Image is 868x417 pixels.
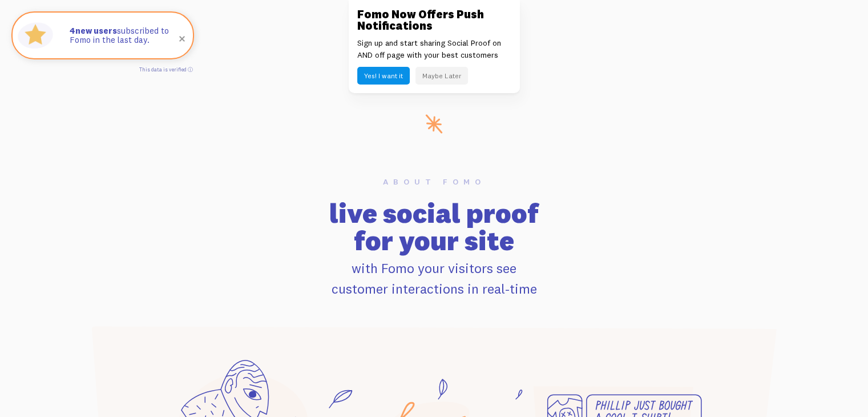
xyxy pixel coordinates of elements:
[70,26,181,45] p: subscribed to Fomo in the last day.
[15,15,56,56] img: Fomo
[139,66,193,73] a: This data is verified ⓘ
[277,18,589,32] h3: “All apps should be this user friendly.”
[70,25,117,36] strong: new users
[76,258,793,299] p: with Fomo your visitors see customer interactions in real-time
[70,26,75,36] span: 4
[357,9,511,31] h3: Fomo Now Offers Push Notifications
[76,199,793,254] h2: live social proof for your site
[76,178,793,186] h6: About Fomo
[357,37,511,61] p: Sign up and start sharing Social Proof on AND off page with your best customers
[277,39,589,51] p: — [PERSON_NAME], creator at Shapewear
[415,67,468,85] button: Maybe Later
[357,67,410,85] button: Yes! I want it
